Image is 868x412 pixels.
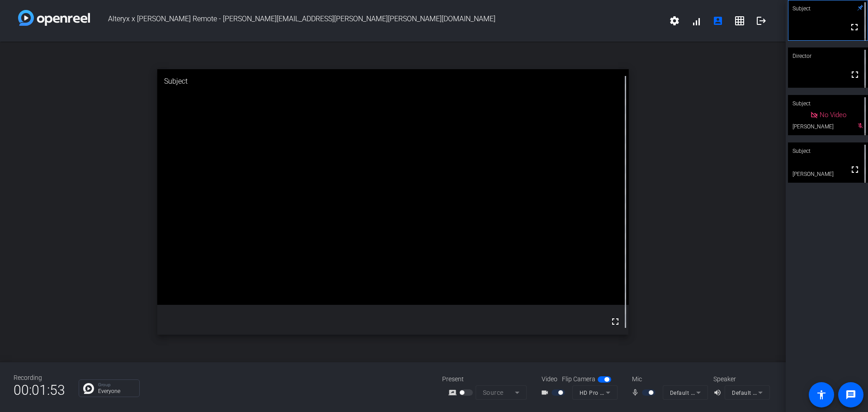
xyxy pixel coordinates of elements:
[83,383,94,394] img: Chat Icon
[448,387,459,398] mat-icon: screen_share_outline
[816,389,827,400] mat-icon: accessibility
[820,111,846,119] span: No Video
[756,15,767,26] mat-icon: logout
[734,15,745,26] mat-icon: grid_on
[788,142,868,160] div: Subject
[90,10,664,32] span: Alteryx x [PERSON_NAME] Remote - [PERSON_NAME][EMAIL_ADDRESS][PERSON_NAME][PERSON_NAME][DOMAIN_NAME]
[610,316,621,327] mat-icon: fullscreen
[157,69,629,94] div: Subject
[631,387,642,398] mat-icon: mic_none
[14,373,65,383] div: Recording
[788,95,868,112] div: Subject
[14,379,65,401] span: 00:01:53
[623,374,713,384] div: Mic
[98,388,135,394] p: Everyone
[541,387,552,398] mat-icon: videocam_outline
[98,383,135,387] p: Group
[685,10,707,32] button: signal_cellular_alt
[18,10,90,26] img: white-gradient.svg
[713,374,768,384] div: Speaker
[849,69,860,80] mat-icon: fullscreen
[849,164,860,175] mat-icon: fullscreen
[542,374,557,384] span: Video
[712,15,723,26] mat-icon: account_box
[442,374,533,384] div: Present
[845,389,856,400] mat-icon: message
[713,387,724,398] mat-icon: volume_up
[562,374,595,384] span: Flip Camera
[788,47,868,65] div: Director
[849,22,860,33] mat-icon: fullscreen
[669,15,680,26] mat-icon: settings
